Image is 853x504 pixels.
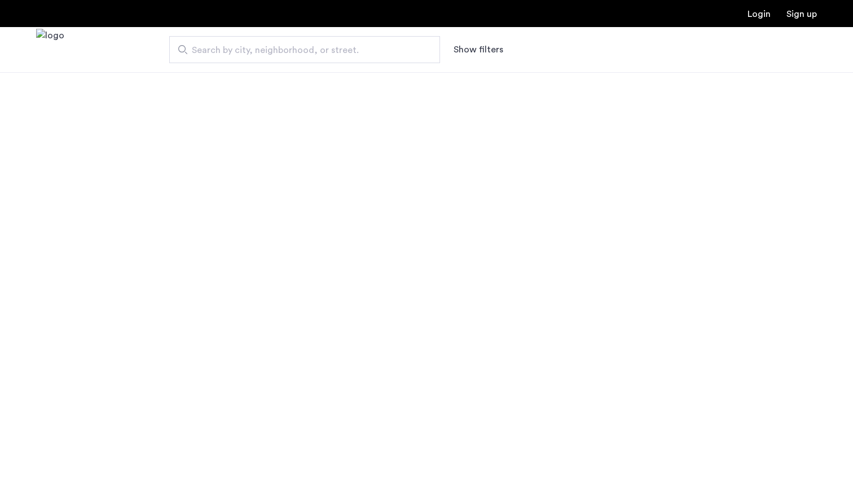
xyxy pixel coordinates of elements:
input: Apartment Search [169,36,440,63]
button: Show or hide filters [454,43,503,56]
span: Search by city, neighborhood, or street. [192,43,408,57]
a: Login [748,10,771,19]
a: Registration [786,10,817,19]
img: logo [36,29,64,71]
a: Cazamio Logo [36,29,64,71]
